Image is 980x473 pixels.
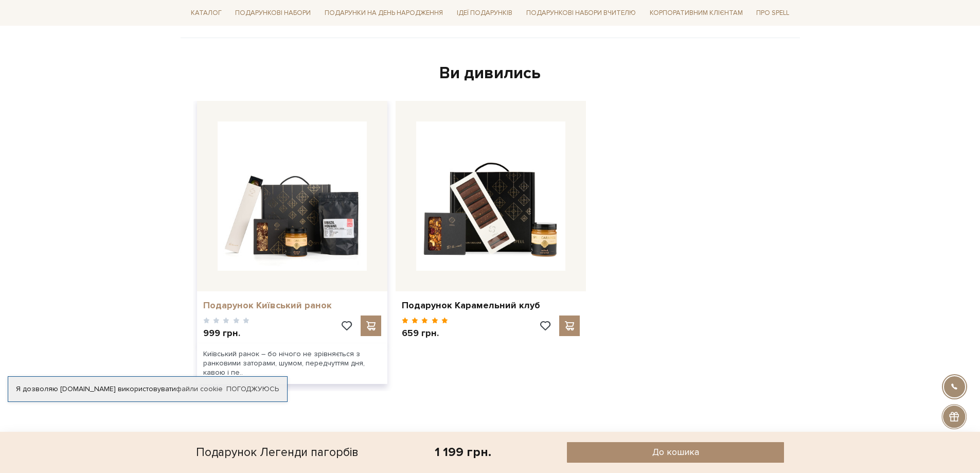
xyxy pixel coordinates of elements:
[752,5,793,21] a: Про Spell
[646,5,747,21] a: Корпоративним клієнтам
[193,63,788,84] div: Ви дивились
[203,327,250,339] p: 999 грн.
[435,444,491,460] div: 1 199 грн.
[197,343,387,384] div: Київський ранок – бо нічого не зрівняється з ранковими заторами, шумом, передчуттям дня, кавою і ...
[203,300,381,311] a: Подарунок Київський ранок
[652,446,699,458] span: До кошика
[231,5,315,21] a: Подарункові набори
[196,442,359,463] div: Подарунок Легенди пагорбів
[187,5,226,21] a: Каталог
[453,5,516,21] a: Ідеї подарунків
[8,384,287,394] div: Я дозволяю [DOMAIN_NAME] використовувати
[567,442,784,463] button: До кошика
[176,384,223,393] a: файли cookie
[522,4,640,22] a: Подарункові набори Вчителю
[320,5,447,21] a: Подарунки на День народження
[402,327,449,339] p: 659 грн.
[226,384,279,394] a: Погоджуюсь
[402,300,580,311] a: Подарунок Карамельний клуб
